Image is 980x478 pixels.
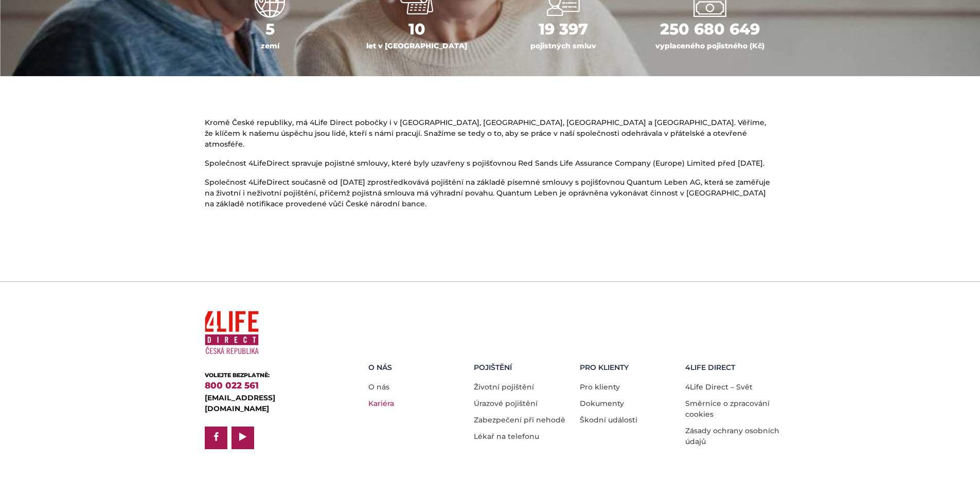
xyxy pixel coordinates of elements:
img: 4Life Direct Česká republika logo [205,307,259,359]
a: Úrazové pojištění [474,399,538,408]
a: Směrnice o zpracování cookies [685,399,770,419]
h5: O nás [368,363,467,372]
a: Životní pojištění [474,382,534,392]
a: O nás [368,382,389,392]
a: Dokumenty [580,399,624,408]
a: 800 022 561 [205,380,259,391]
a: Zásady ochrany osobních údajů [685,426,779,446]
a: Kariéra [368,399,394,408]
div: 250 680 649 [645,17,776,41]
div: pojistných smluv [498,41,629,51]
a: 4Life Direct – Svět [685,382,753,392]
a: [EMAIL_ADDRESS][DOMAIN_NAME] [205,393,275,413]
a: Zabezpečení při nehodě [474,415,565,424]
p: Společnost 4LifeDirect současně od [DATE] zprostředkovává pojištění na základě písemné smlouvy s ... [205,177,776,209]
h5: Pojištění [474,363,572,372]
div: VOLEJTE BEZPLATNĚ: [205,371,336,380]
h5: 4LIFE DIRECT [685,363,783,372]
a: Pro klienty [580,382,620,392]
a: Škodní události [580,415,637,424]
a: Lékař na telefonu [474,432,539,441]
div: 5 [205,17,336,41]
p: Kromě České republiky, má 4Life Direct pobočky i v [GEOGRAPHIC_DATA], [GEOGRAPHIC_DATA], [GEOGRAP... [205,117,776,150]
h5: Pro Klienty [580,363,678,372]
div: 19 397 [498,17,629,41]
div: 10 [351,17,483,41]
p: Společnost 4LifeDirect spravuje pojistné smlouvy, které byly uzavřeny s pojišťovnou Red Sands Lif... [205,158,776,169]
div: vyplaceného pojistného (Kč) [645,41,776,51]
div: zemí [205,41,336,51]
div: let v [GEOGRAPHIC_DATA] [351,41,483,51]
